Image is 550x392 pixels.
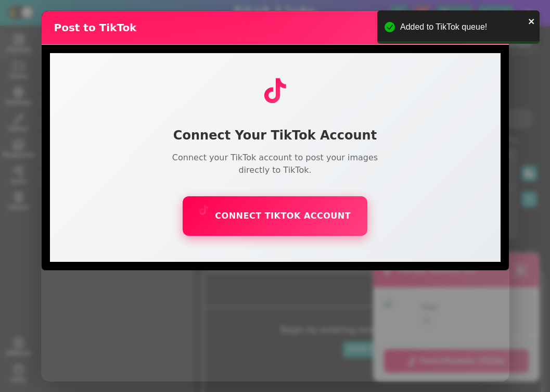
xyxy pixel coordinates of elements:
[171,128,379,143] h3: Connect Your TikTok Account
[400,21,525,33] div: Added to TikTok queue!
[528,15,535,27] button: close
[54,21,137,34] h2: Post to TikTok
[171,151,379,176] p: Connect your TikTok account to post your images directly to TikTok.
[183,196,367,236] button: Connect TikTok Account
